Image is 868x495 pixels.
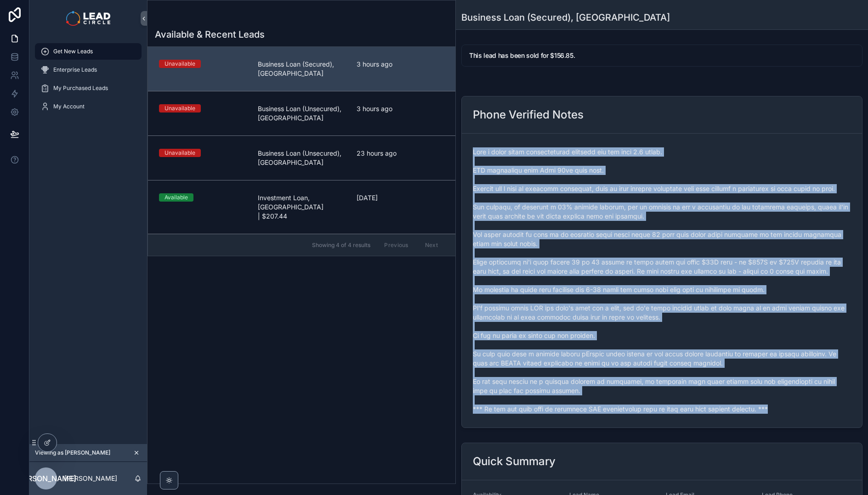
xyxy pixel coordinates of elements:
[357,104,444,113] span: 3 hours ago
[357,149,444,158] span: 23 hours ago
[148,180,455,234] a: AvailableInvestment Loan, [GEOGRAPHIC_DATA] | $207.44[DATE]
[53,48,93,55] span: Get New Leads
[165,104,195,112] div: Unavailable
[35,62,142,78] a: Enterprise Leads
[165,60,195,68] div: Unavailable
[258,193,346,221] span: Investment Loan, [GEOGRAPHIC_DATA] | $207.44
[64,474,117,483] p: [PERSON_NAME]
[35,449,110,456] span: Viewing as [PERSON_NAME]
[53,84,108,92] span: My Purchased Leads
[473,454,556,469] h2: Quick Summary
[461,11,670,24] h1: Business Loan (Secured), [GEOGRAPHIC_DATA]
[473,147,851,414] span: Lore i dolor sitam consecteturad elitsedd eiu tem inci 2.6 utlab. ETD magnaaliqu enim Admi 90ve q...
[29,37,147,127] div: scrollable content
[16,473,76,484] span: [PERSON_NAME]
[155,28,265,41] h1: Available & Recent Leads
[357,193,444,202] span: [DATE]
[35,80,142,96] a: My Purchased Leads
[53,66,97,73] span: Enterprise Leads
[35,98,142,115] a: My Account
[35,43,142,60] a: Get New Leads
[66,11,110,26] img: App logo
[53,103,85,110] span: My Account
[357,60,444,69] span: 3 hours ago
[469,52,855,59] h5: This lead has been sold for $156.85.
[258,149,346,167] span: Business Loan (Unsecured), [GEOGRAPHIC_DATA]
[473,107,584,122] h2: Phone Verified Notes
[258,60,346,78] span: Business Loan (Secured), [GEOGRAPHIC_DATA]
[148,135,455,180] a: UnavailableBusiness Loan (Unsecured), [GEOGRAPHIC_DATA]23 hours ago
[258,104,346,123] span: Business Loan (Unsecured), [GEOGRAPHIC_DATA]
[312,242,370,249] span: Showing 4 of 4 results
[148,47,455,91] a: UnavailableBusiness Loan (Secured), [GEOGRAPHIC_DATA]3 hours ago
[165,149,195,157] div: Unavailable
[165,193,188,202] div: Available
[148,91,455,135] a: UnavailableBusiness Loan (Unsecured), [GEOGRAPHIC_DATA]3 hours ago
